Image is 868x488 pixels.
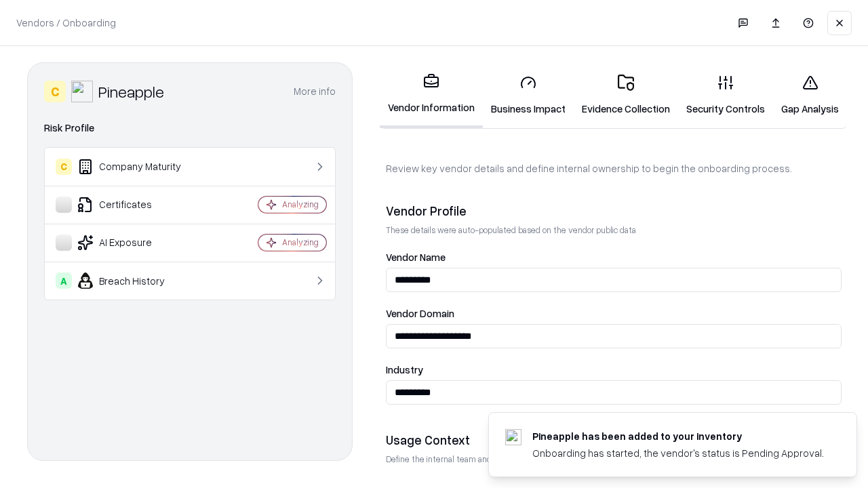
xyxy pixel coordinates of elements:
[380,62,483,128] a: Vendor Information
[56,159,72,175] div: C
[386,203,842,219] div: Vendor Profile
[505,429,521,445] img: pineappleenergy.com
[56,235,218,251] div: AI Exposure
[532,446,824,460] div: Onboarding has started, the vendor's status is Pending Approval.
[56,159,218,175] div: Company Maturity
[386,365,842,375] label: Industry
[678,64,773,127] a: Security Controls
[386,453,842,465] p: Define the internal team and reason for using this vendor. This helps assess business relevance a...
[386,432,842,448] div: Usage Context
[532,429,824,443] div: Pineapple has been added to your inventory
[386,161,842,176] p: Review key vendor details and define internal ownership to begin the onboarding process.
[282,199,319,210] div: Analyzing
[483,64,574,127] a: Business Impact
[386,252,842,262] label: Vendor Name
[294,79,336,104] button: More info
[386,224,842,236] p: These details were auto-populated based on the vendor public data
[98,81,164,102] div: Pineapple
[282,237,319,248] div: Analyzing
[56,272,218,289] div: Breach History
[44,120,336,136] div: Risk Profile
[386,308,842,319] label: Vendor Domain
[44,81,66,102] div: C
[16,16,116,30] p: Vendors / Onboarding
[773,64,847,127] a: Gap Analysis
[574,64,678,127] a: Evidence Collection
[71,81,93,102] img: Pineapple
[56,272,72,289] div: A
[56,197,218,213] div: Certificates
